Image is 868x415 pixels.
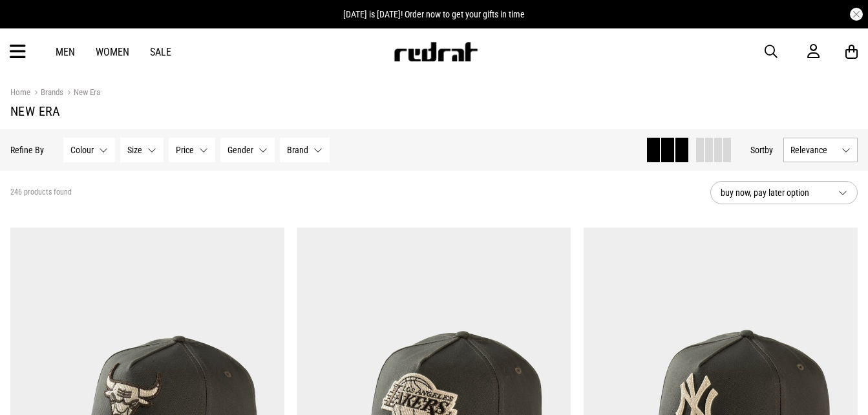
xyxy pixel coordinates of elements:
span: Price [176,145,194,155]
span: Gender [228,145,253,155]
a: Women [96,46,129,58]
a: New Era [63,87,100,100]
h1: New Era [10,103,858,119]
button: Price [169,138,215,162]
img: Redrat logo [393,42,478,61]
button: Gender [220,138,275,162]
span: Brand [287,145,308,155]
a: Home [10,87,30,97]
span: by [765,145,773,155]
button: Sortby [750,142,773,158]
button: Brand [280,138,330,162]
span: Size [127,145,142,155]
span: Relevance [790,145,836,155]
p: Refine By [10,145,44,155]
a: Men [56,46,75,58]
button: Relevance [783,138,858,162]
span: [DATE] is [DATE]! Order now to get your gifts in time [343,9,525,19]
button: buy now, pay later option [710,181,858,204]
button: Size [120,138,164,162]
a: Brands [30,87,63,100]
a: Sale [150,46,171,58]
span: buy now, pay later option [721,185,828,200]
span: Colour [70,145,94,155]
span: 246 products found [10,187,72,198]
button: Colour [63,138,115,162]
